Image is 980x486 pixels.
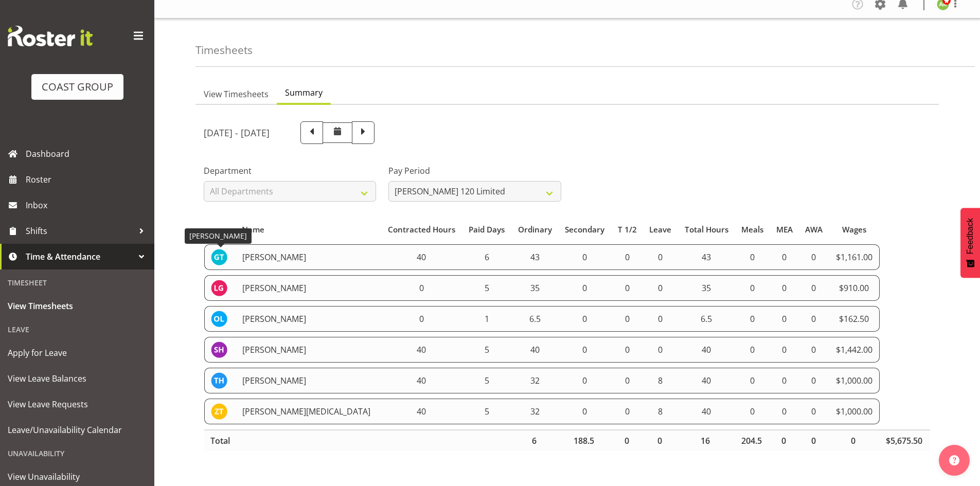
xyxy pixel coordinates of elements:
td: $162.50 [829,306,880,332]
img: olivia-lindale10438.jpg [211,311,227,327]
td: 0 [643,244,678,270]
td: 40 [381,337,462,363]
td: 40 [678,337,735,363]
span: T 1/2 [618,224,637,236]
img: zachary-thrush9995.jpg [211,403,227,420]
td: 6.5 [678,306,735,332]
span: Dashboard [26,146,149,161]
td: 40 [678,368,735,393]
span: Ordinary [518,224,552,236]
td: [PERSON_NAME] [236,368,381,393]
div: Unavailability [3,443,152,464]
td: 0 [799,368,829,393]
div: 204.5 [741,435,763,447]
td: 0 [559,337,612,363]
button: Feedback - Show survey [960,208,980,278]
td: 0 [611,368,643,393]
td: 0 [735,399,770,424]
div: COAST GROUP [42,79,113,95]
div: 16 [684,435,727,447]
span: Leave/Unavailability Calendar [8,422,147,438]
a: View Leave Balances [3,366,152,391]
div: 188.5 [565,435,603,447]
td: 0 [611,275,643,301]
h5: [DATE] - [DATE] [204,127,270,138]
td: 40 [678,399,735,424]
div: 0 [805,435,822,447]
div: $5,675.50 [886,435,922,447]
span: Roster [26,172,149,187]
td: 0 [735,337,770,363]
td: 35 [511,275,558,301]
th: Total [204,429,236,451]
td: 6 [462,244,512,270]
td: 35 [678,275,735,301]
div: 0 [835,435,871,447]
td: 0 [770,368,798,393]
td: 0 [381,275,462,301]
td: 0 [735,368,770,393]
td: 0 [799,244,829,270]
td: 0 [643,337,678,363]
td: 0 [770,275,798,301]
td: 5 [462,399,512,424]
td: 0 [559,368,612,393]
div: Timesheet [3,272,152,293]
img: help-xxl-2.png [949,455,959,465]
td: 0 [799,306,829,332]
div: 0 [617,435,636,447]
h4: Timesheets [195,44,253,56]
td: 0 [611,399,643,424]
td: [PERSON_NAME] [236,275,381,301]
span: View Leave Balances [8,371,147,386]
td: 0 [799,337,829,363]
td: [PERSON_NAME] [236,337,381,363]
td: 0 [559,306,612,332]
span: Shifts [26,223,134,239]
label: Department [204,165,376,177]
img: stephanie-hill-grant9928.jpg [211,341,227,358]
span: Inbox [26,197,149,213]
span: Meals [741,224,763,236]
span: Name [242,224,264,236]
td: 8 [643,368,678,393]
td: [PERSON_NAME] [236,306,381,332]
span: Apply for Leave [8,345,147,361]
td: 6.5 [511,306,558,332]
td: $1,161.00 [829,244,880,270]
span: View Unavailability [8,469,147,484]
td: 32 [511,399,558,424]
td: 0 [770,244,798,270]
td: 32 [511,368,558,393]
td: 0 [559,275,612,301]
img: Rosterit website logo [8,26,93,46]
span: Secondary [565,224,604,236]
span: Leave [649,224,671,236]
td: 0 [611,244,643,270]
td: 0 [559,244,612,270]
span: Total Hours [685,224,728,236]
td: 5 [462,275,512,301]
td: $1,442.00 [829,337,880,363]
span: MEA [776,224,793,236]
td: 40 [511,337,558,363]
a: View Leave Requests [3,391,152,417]
td: 0 [799,275,829,301]
td: 0 [611,306,643,332]
div: 0 [649,435,671,447]
td: 0 [799,399,829,424]
div: 0 [776,435,792,447]
td: 5 [462,337,512,363]
td: 0 [770,306,798,332]
td: 0 [381,306,462,332]
a: View Timesheets [3,293,152,319]
a: Apply for Leave [3,340,152,366]
td: 43 [511,244,558,270]
td: 8 [643,399,678,424]
td: 1 [462,306,512,332]
span: View Timesheets [8,298,147,314]
span: Contracted Hours [388,224,455,236]
td: $1,000.00 [829,399,880,424]
span: View Timesheets [204,88,269,100]
td: 0 [643,275,678,301]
